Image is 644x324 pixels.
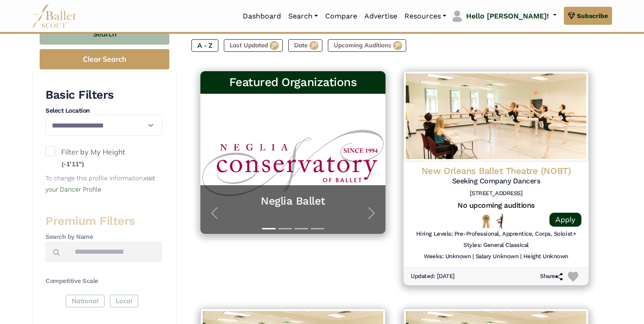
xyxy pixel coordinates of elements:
[285,7,322,26] a: Search
[568,11,575,21] img: gem.svg
[45,106,162,115] h4: Select Location
[496,214,503,228] img: All
[411,190,581,197] h6: [STREET_ADDRESS]
[45,146,162,169] label: Filter by My Height
[311,224,324,234] button: Slide 4
[450,9,557,23] a: profile picture Hello [PERSON_NAME]!
[523,253,568,260] h6: Height Unknown
[208,75,378,90] h3: Featured Organizations
[472,253,474,260] h6: |
[564,7,612,25] a: Subscribe
[45,277,162,286] h4: Competitive Scale
[322,7,361,26] a: Compare
[411,177,581,186] h5: Seeking Company Dancers
[278,224,292,234] button: Slide 2
[295,224,308,234] button: Slide 3
[481,214,492,228] img: National
[61,160,84,168] small: (-1'11")
[549,213,581,227] a: Apply
[404,71,589,161] img: Logo
[191,39,218,52] label: A - Z
[411,273,455,280] h6: Updated: [DATE]
[466,10,549,22] p: Hello [PERSON_NAME]!
[411,201,581,210] h5: No upcoming auditions
[262,224,276,234] button: Slide 1
[416,230,576,238] h6: Hiring Levels: Pre-Professional, Apprentice, Corps, Soloist+
[568,272,578,282] img: Heart
[40,23,169,45] button: Search
[45,233,162,242] h4: Search by Name
[401,7,450,26] a: Resources
[224,39,283,52] label: Last Updated
[451,10,463,23] img: profile picture
[361,7,401,26] a: Advertise
[40,49,169,69] button: Clear Search
[540,273,562,280] h6: Share
[45,214,162,229] h3: Premium Filters
[239,7,285,26] a: Dashboard
[577,11,608,21] span: Subscribe
[45,174,155,193] small: To change this profile information,
[328,39,406,52] label: Upcoming Auditions
[67,242,162,263] input: Search by names...
[476,253,518,260] h6: Salary Unknown
[520,253,522,260] h6: |
[45,87,162,103] h3: Basic Filters
[463,242,529,249] h6: Styles: General Classical
[288,39,322,52] label: Date
[209,194,376,208] a: Neglia Ballet
[424,253,471,260] h6: Weeks: Unknown
[411,165,581,177] h4: New Orleans Ballet Theatre (NOBT)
